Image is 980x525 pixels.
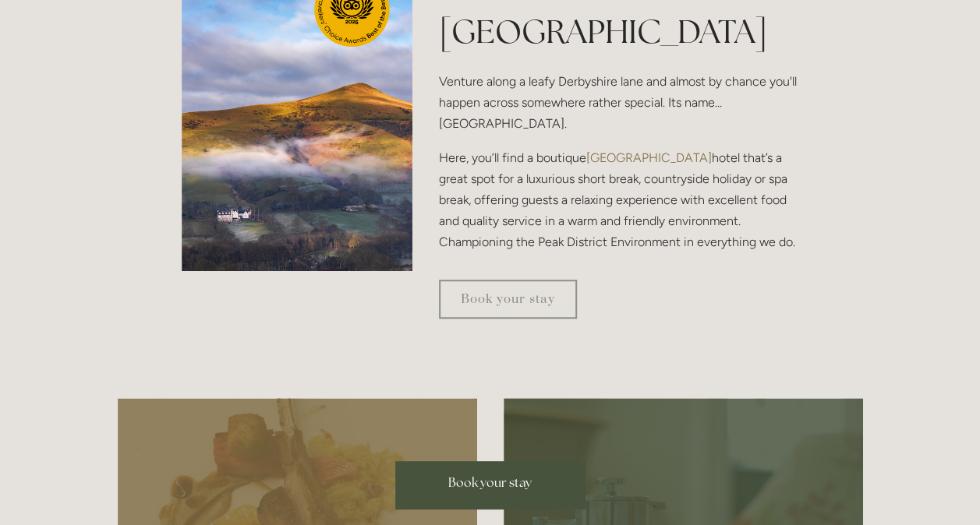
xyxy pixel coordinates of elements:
a: Book your stay [439,280,577,319]
span: Book your stay [448,474,532,491]
a: Book your stay [395,461,586,509]
p: Venture along a leafy Derbyshire lane and almost by chance you'll happen across somewhere rather ... [439,71,798,135]
h1: [GEOGRAPHIC_DATA] [439,9,798,55]
a: [GEOGRAPHIC_DATA] [586,150,712,165]
p: Here, you’ll find a boutique hotel that’s a great spot for a luxurious short break, countryside h... [439,147,798,253]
